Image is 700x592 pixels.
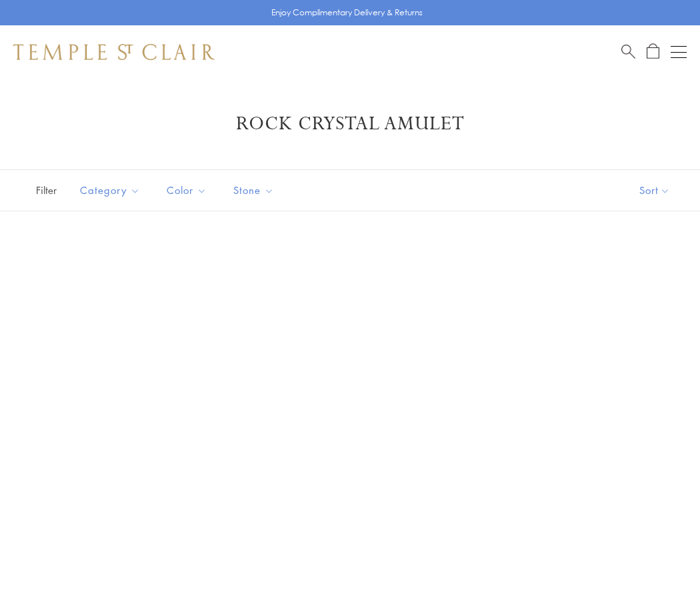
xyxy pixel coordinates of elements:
[671,44,687,60] button: Open navigation
[70,175,150,205] button: Category
[647,43,659,60] a: Open Shopping Bag
[227,182,284,199] span: Stone
[73,182,150,199] span: Category
[271,6,423,19] p: Enjoy Complimentary Delivery & Returns
[33,112,667,136] h1: Rock Crystal Amulet
[160,182,217,199] span: Color
[223,175,284,205] button: Stone
[157,175,217,205] button: Color
[609,170,700,211] button: Show sort by
[13,44,215,60] img: Temple St. Clair
[621,43,635,60] a: Search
